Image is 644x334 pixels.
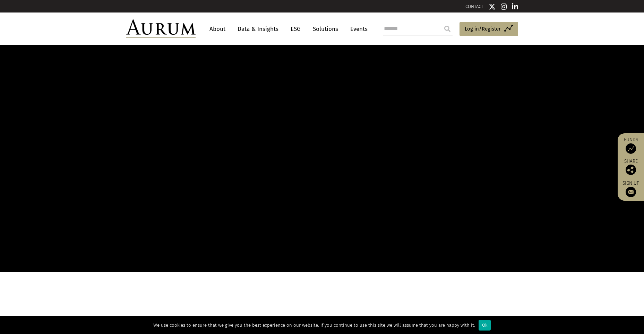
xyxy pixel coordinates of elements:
[126,19,196,38] img: Aurum
[479,320,491,331] div: Ok
[512,3,518,10] img: Linkedin icon
[440,22,454,36] input: Submit
[287,23,304,35] a: ESG
[465,4,483,9] a: CONTACT
[626,187,636,197] img: Sign up to our newsletter
[347,23,368,35] a: Events
[626,143,636,154] img: Access Funds
[626,165,636,175] img: Share this post
[234,23,282,35] a: Data & Insights
[206,23,229,35] a: About
[621,159,641,175] div: Share
[309,23,342,35] a: Solutions
[621,137,641,154] a: Funds
[489,3,496,10] img: Twitter icon
[460,22,518,36] a: Log in/Register
[621,180,641,197] a: Sign up
[501,3,507,10] img: Instagram icon
[465,25,501,33] span: Log in/Register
